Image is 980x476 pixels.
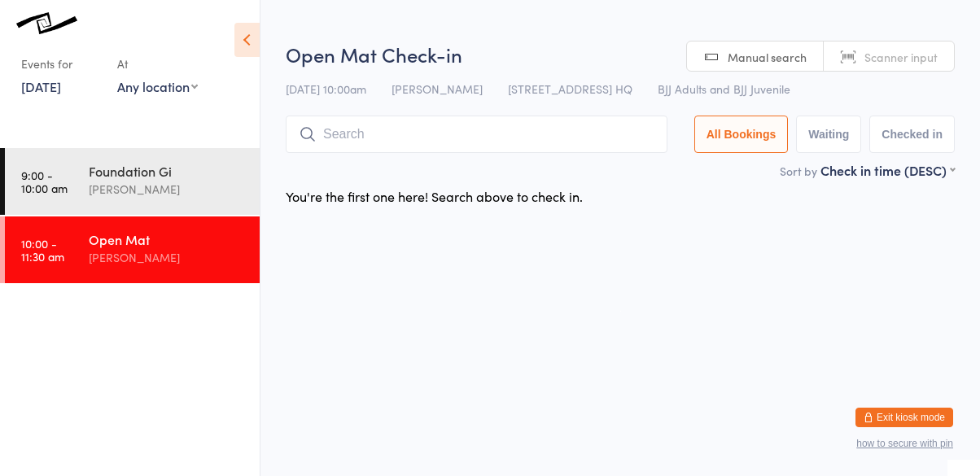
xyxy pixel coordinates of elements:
img: Knots Jiu-Jitsu [16,12,77,34]
input: Search [286,116,667,153]
span: Manual search [728,49,807,65]
button: Exit kiosk mode [855,408,953,427]
div: Foundation Gi [89,162,246,180]
a: 10:00 -11:30 amOpen Mat[PERSON_NAME] [5,216,260,283]
div: Open Mat [89,230,246,248]
span: [STREET_ADDRESS] HQ [508,81,632,97]
div: You're the first one here! Search above to check in. [286,187,583,205]
button: Waiting [796,116,861,153]
div: Any location [117,77,198,95]
button: how to secure with pin [856,438,953,449]
span: BJJ Adults and BJJ Juvenile [658,81,790,97]
button: Checked in [869,116,955,153]
label: Sort by [780,163,817,179]
div: [PERSON_NAME] [89,180,246,199]
a: [DATE] [21,77,61,95]
span: [DATE] 10:00am [286,81,366,97]
div: At [117,50,198,77]
button: All Bookings [694,116,789,153]
time: 9:00 - 10:00 am [21,168,68,194]
h2: Open Mat Check-in [286,41,955,68]
div: [PERSON_NAME] [89,248,246,267]
time: 10:00 - 11:30 am [21,237,64,263]
div: Check in time (DESC) [820,161,955,179]
span: [PERSON_NAME] [392,81,483,97]
span: Scanner input [864,49,938,65]
div: Events for [21,50,101,77]
a: 9:00 -10:00 amFoundation Gi[PERSON_NAME] [5,148,260,215]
